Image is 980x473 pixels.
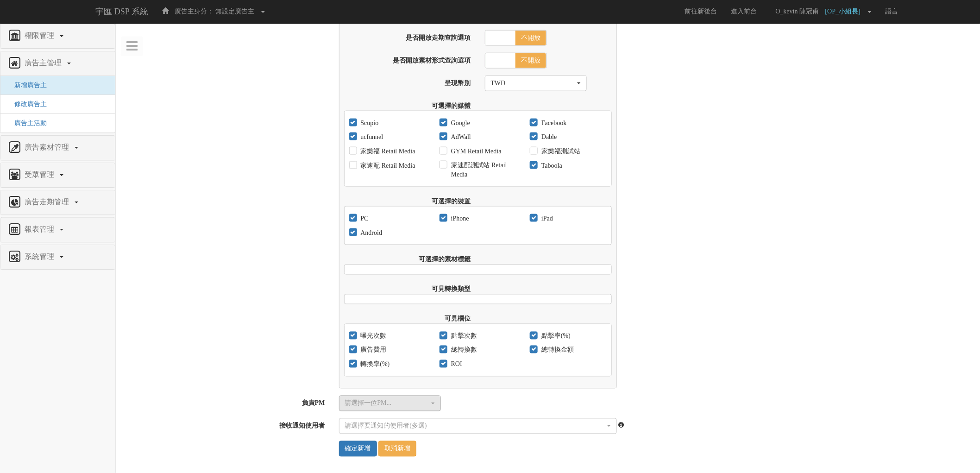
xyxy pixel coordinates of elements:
[449,147,502,156] label: GYM Retail Media
[345,422,605,431] div: 請選擇要通知的使用者(多選)
[215,8,254,15] span: 無設定廣告主
[339,396,441,411] button: 請選擇一位PM...
[337,30,478,43] label: 是否開放走期查詢選項
[449,161,516,179] label: 家速配測試站 Retail Media
[22,198,74,206] span: 廣告走期管理
[7,29,108,44] a: 權限管理
[337,194,478,206] label: 可選擇的裝置
[7,101,47,107] a: 修改廣告主
[539,346,574,355] label: 總轉換金額
[7,195,108,210] a: 廣告走期管理
[358,214,369,223] label: PC
[339,441,377,457] input: 確定新增
[337,98,478,111] label: 可選擇的媒體
[449,332,477,341] label: 點擊次數
[771,8,824,15] span: O_kevin 陳冠甫
[539,161,562,170] label: Taboola
[116,418,332,431] label: 接收通知使用者
[22,32,59,39] span: 權限管理
[22,170,59,178] span: 受眾管理
[337,76,478,88] label: 呈現幣別
[539,214,553,223] label: iPad
[358,360,390,369] label: 轉換率(%)
[358,332,387,341] label: 曝光次數
[337,282,478,294] label: 可見轉換類型
[7,56,108,71] a: 廣告主管理
[7,250,108,265] a: 系統管理
[449,346,477,355] label: 總轉換數
[7,222,108,237] a: 報表管理
[539,332,571,341] label: 點擊率(%)
[175,8,214,15] span: 廣告主身分：
[825,8,865,15] span: [OP_小組長]
[358,132,383,142] label: ucfunnel
[449,214,469,223] label: iPhone
[378,441,416,457] a: 取消新增
[449,360,462,369] label: ROI
[7,168,108,183] a: 受眾管理
[7,120,47,126] a: 廣告主活動
[358,228,383,238] label: Android
[449,132,471,142] label: AdWall
[7,82,47,88] a: 新增廣告主
[22,252,59,260] span: 系統管理
[358,161,415,170] label: 家速配 Retail Media
[22,59,66,67] span: 廣告主管理
[539,147,580,156] label: 家樂福測試站
[339,418,617,434] button: Nothing selected
[345,399,429,408] div: 請選擇一位PM...
[485,76,587,91] button: TWD
[358,346,387,355] label: 廣告費用
[337,252,478,265] label: 可選擇的素材標籤
[116,396,332,408] label: 負責PM
[449,119,470,128] label: Google
[337,53,478,65] label: 是否開放素材形式查詢選項
[539,132,557,142] label: Dable
[515,31,546,45] span: 不開放
[22,143,74,151] span: 廣告素材管理
[358,119,379,128] label: Scupio
[7,140,108,155] a: 廣告素材管理
[515,53,546,68] span: 不開放
[539,119,566,128] label: Facebook
[22,225,59,233] span: 報表管理
[358,147,415,156] label: 家樂福 Retail Media
[491,79,575,88] div: TWD
[337,311,478,324] label: 可見欄位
